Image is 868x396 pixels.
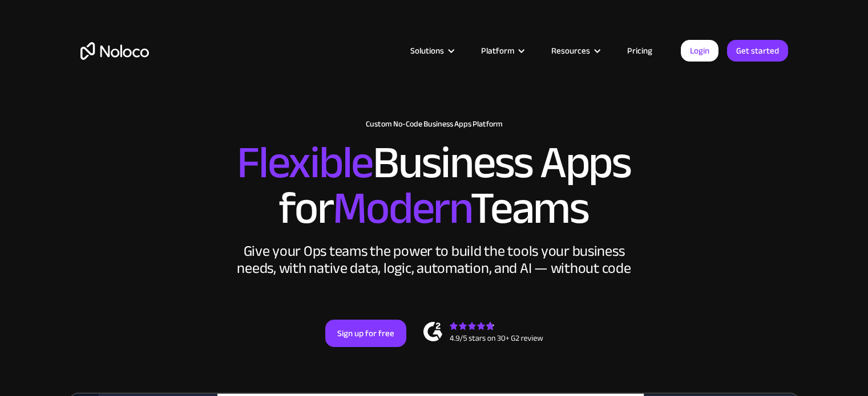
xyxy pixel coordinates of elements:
[727,40,788,62] a: Get started
[613,43,667,58] a: Pricing
[396,43,467,58] div: Solutions
[410,43,444,58] div: Solutions
[235,243,634,277] div: Give your Ops teams the power to build the tools your business needs, with native data, logic, au...
[537,43,613,58] div: Resources
[325,320,406,347] a: Sign up for free
[80,140,788,231] h2: Business Apps for Teams
[80,120,788,129] h1: Custom No-Code Business Apps Platform
[467,43,537,58] div: Platform
[333,166,470,251] span: Modern
[237,120,373,205] span: Flexible
[681,40,718,62] a: Login
[80,42,149,60] a: home
[481,43,514,58] div: Platform
[551,43,590,58] div: Resources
